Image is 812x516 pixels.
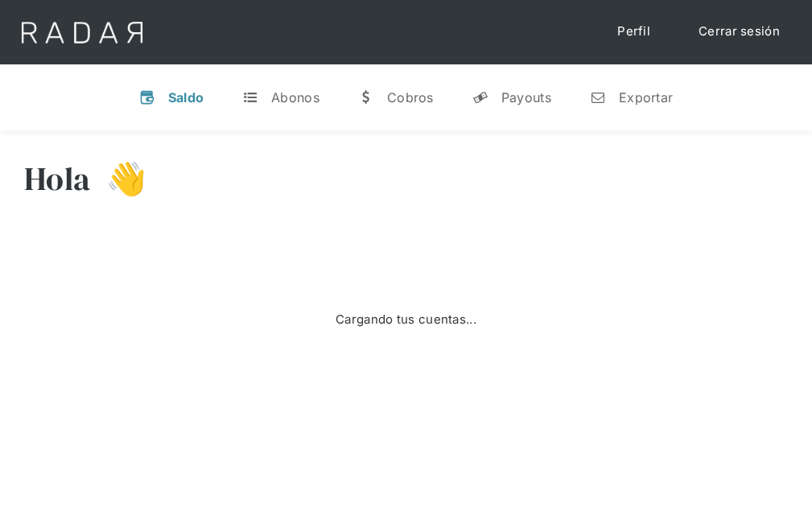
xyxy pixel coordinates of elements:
div: Cobros [387,89,434,105]
a: Cerrar sesión [682,16,796,47]
div: Cargando tus cuentas... [336,311,476,329]
div: w [358,89,374,105]
div: Saldo [168,89,204,105]
div: y [472,89,488,105]
div: n [590,89,606,105]
div: Payouts [501,89,551,105]
a: Perfil [601,16,666,47]
div: v [139,89,155,105]
h3: 👋 [90,159,146,199]
div: t [242,89,258,105]
div: Exportar [619,89,673,105]
div: Abonos [271,89,319,105]
h3: Hola [24,159,90,199]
